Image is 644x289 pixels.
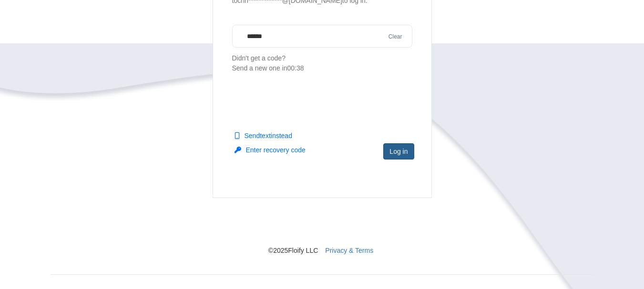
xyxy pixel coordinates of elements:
button: Log in [383,143,414,159]
nav: © 2025 Floify LLC [51,198,594,255]
button: Sendtextinstead [235,131,292,140]
button: Enter recovery code [235,145,306,155]
div: Send a new one in 00:38 [232,63,412,73]
a: Privacy & Terms [325,247,373,254]
button: Clear [386,32,405,41]
p: Didn't get a code? [232,53,412,73]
